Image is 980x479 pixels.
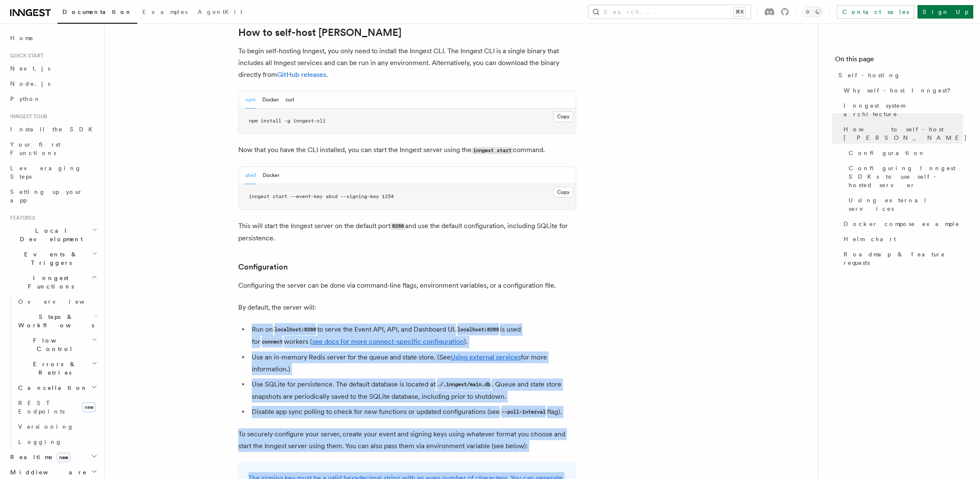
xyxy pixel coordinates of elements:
span: Flow Control [15,336,92,353]
a: AgentKit [193,3,248,23]
span: Configuring Inngest SDKs to use self-hosted server [849,164,963,189]
a: Your first Functions [7,137,99,161]
code: ./.inngest/main.db [436,381,492,388]
a: Next.js [7,61,99,76]
span: Your first Functions [10,141,60,156]
span: Helm chart [844,235,896,243]
span: Next.js [10,65,50,72]
span: npm install -g inngest-cli [249,118,326,124]
a: Self-hosting [835,68,963,83]
a: Python [7,91,99,106]
a: Roadmap & feature requests [840,247,963,270]
span: Events & Triggers [7,250,92,267]
h4: On this page [835,54,963,68]
span: Install the SDK [10,126,98,133]
span: Inngest tour [7,113,47,120]
a: Configuration [238,261,288,273]
span: Self-hosting [838,71,901,79]
p: By default, the server will: [238,302,576,313]
span: Setting up your app [10,188,83,204]
span: Local Development [7,226,92,243]
span: REST Endpoints [18,400,65,415]
a: Docker compose example [840,216,963,231]
span: Errors & Retries [15,360,92,377]
a: Node.js [7,76,99,91]
p: To securely configure your server, create your event and signing keys using whatever format you c... [238,428,576,452]
button: Toggle dark mode [803,7,823,17]
button: shell [245,167,256,184]
span: Logging [18,438,62,445]
a: How to self-host [PERSON_NAME] [238,27,401,38]
code: localhost:8289 [456,326,500,333]
button: Events & Triggers [7,247,99,270]
button: Errors & Retries [15,357,99,380]
span: Versioning [18,423,74,430]
li: Disable app sync polling to check for new functions or updated configurations (see flag). [249,406,576,418]
a: Setting up your app [7,184,99,208]
span: Cancellation [15,384,88,392]
span: Home [10,34,34,42]
button: Docker [262,91,279,109]
a: Leveraging Steps [7,161,99,184]
p: To begin self-hosting Inngest, you only need to install the Inngest CLI. The Inngest CLI is a sin... [238,45,576,81]
li: Use an in-memory Redis server for the queue and state store. (See for more information.) [249,351,576,375]
span: Steps & Workflows [15,313,94,329]
span: AgentKit [198,8,242,15]
span: Roadmap & feature requests [844,250,963,267]
a: Examples [137,3,193,23]
code: 8288 [390,223,405,230]
a: see docs for more connect-specific configuration [312,337,464,346]
span: inngest start --event-key abcd --signing-key 1234 [249,193,394,199]
code: --poll-interval [500,408,547,416]
span: Using external services [849,196,963,213]
a: Home [7,30,99,46]
a: How to self-host [PERSON_NAME] [840,122,963,145]
span: Docker compose example [844,220,960,228]
button: curl [286,91,294,109]
span: Inngest system architecture [844,101,963,118]
span: Features [7,215,35,221]
code: connect [260,338,284,346]
button: Copy [553,111,573,122]
button: Realtimenew [7,449,99,465]
span: Configuration [849,149,926,157]
a: Configuration [845,145,963,161]
a: Configuring Inngest SDKs to use self-hosted server [845,161,963,193]
span: Node.js [10,80,50,87]
span: How to self-host [PERSON_NAME] [844,125,967,142]
a: Using external services [451,353,521,361]
a: Versioning [15,419,99,434]
button: Inngest Functions [7,270,99,294]
span: Documentation [63,8,132,15]
kbd: ⌘K [734,8,746,16]
button: Steps & Workflows [15,309,99,333]
span: new [82,402,96,412]
a: Documentation [57,3,137,24]
span: Middleware [7,468,87,476]
span: Leveraging Steps [10,165,82,180]
a: Install the SDK [7,122,99,137]
span: Quick start [7,52,44,59]
a: REST Endpointsnew [15,395,99,419]
p: Now that you have the CLI installed, you can start the Inngest server using the command. [238,144,576,156]
span: Realtime [7,453,71,461]
button: Search...⌘K [588,5,751,19]
button: Copy [553,187,573,198]
button: npm [245,91,256,109]
div: Inngest Functions [7,294,99,449]
a: Sign Up [917,5,973,19]
span: Overview [18,298,105,305]
code: inngest start [471,147,513,154]
span: Inngest Functions [7,274,91,291]
span: Why self-host Inngest? [844,86,956,95]
button: Cancellation [15,380,99,395]
button: Flow Control [15,333,99,357]
p: Configuring the server can be done via command-line flags, environment variables, or a configurat... [238,280,576,291]
p: This will start the Inngest server on the default port and use the default configuration, includi... [238,220,576,244]
a: Using external services [845,193,963,216]
a: Logging [15,434,99,449]
code: localhost:8288 [273,326,317,333]
a: Contact sales [837,5,914,19]
button: Local Development [7,223,99,247]
li: Use SQLite for persistence. The default database is located at . Queue and state store snapshots ... [249,378,576,403]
